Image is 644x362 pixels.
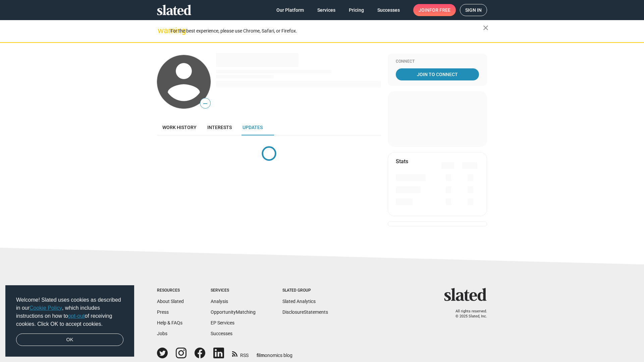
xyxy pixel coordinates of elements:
span: Pricing [349,4,364,16]
a: Join To Connect [396,68,479,80]
div: Resources [157,288,184,293]
span: Join To Connect [397,68,478,80]
a: Press [157,309,169,315]
a: Joinfor free [413,4,456,16]
span: Successes [377,4,400,16]
mat-icon: close [482,24,490,32]
a: RSS [232,348,249,359]
a: OpportunityMatching [211,309,256,315]
a: Successes [372,4,405,16]
a: Jobs [157,331,167,336]
a: Successes [211,331,232,336]
div: cookieconsent [5,285,134,357]
span: film [257,353,265,358]
span: Our Platform [276,4,304,16]
a: About Slated [157,299,184,304]
a: Cookie Policy [30,305,62,311]
span: Updates [243,125,263,130]
span: Services [317,4,335,16]
div: Services [211,288,256,293]
a: DisclosureStatements [282,309,328,315]
a: Analysis [211,299,228,304]
a: opt-out [68,313,85,319]
a: filmonomics blog [257,347,292,359]
span: Join [419,4,450,16]
a: Sign in [460,4,487,16]
span: Welcome! Slated uses cookies as described in our , which includes instructions on how to of recei... [16,296,123,328]
a: EP Services [211,320,234,325]
a: Work history [157,119,202,135]
span: Work history [162,125,197,130]
a: Interests [202,119,237,135]
div: Slated Group [282,288,328,293]
a: Help & FAQs [157,320,182,325]
a: Our Platform [271,4,309,16]
span: Sign in [465,4,482,16]
span: — [200,99,210,108]
span: for free [429,4,450,16]
mat-icon: warning [158,26,166,35]
a: Slated Analytics [282,299,316,304]
mat-card-title: Stats [396,158,408,165]
a: Services [312,4,341,16]
a: dismiss cookie message [16,334,123,346]
div: Connect [396,59,479,64]
div: For the best experience, please use Chrome, Safari, or Firefox. [170,26,483,36]
span: Interests [207,125,232,130]
p: All rights reserved. © 2025 Slated, Inc. [448,309,487,319]
a: Updates [237,119,268,135]
a: Pricing [343,4,369,16]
